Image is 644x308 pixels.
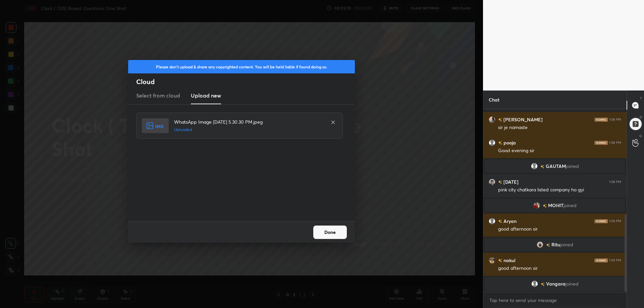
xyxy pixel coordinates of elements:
div: 1:09 PM [609,219,621,223]
div: grid [483,109,627,292]
img: e6997514e6884776b43abdea56306731.jpg [489,179,495,185]
button: Done [313,226,347,239]
span: GAUTAM [546,164,566,169]
img: no-rating-badge.077c3623.svg [498,180,502,184]
img: no-rating-badge.077c3623.svg [541,283,545,286]
span: Ritu [551,242,560,247]
p: D [640,115,642,120]
img: no-rating-badge.077c3623.svg [498,118,502,122]
div: Good evening sir [498,147,621,154]
img: no-rating-badge.077c3623.svg [540,165,544,169]
img: no-rating-badge.077c3623.svg [546,243,550,247]
span: joined [566,281,579,287]
img: no-rating-badge.077c3623.svg [543,204,547,208]
span: joined [560,242,573,247]
img: no-rating-badge.077c3623.svg [498,259,502,262]
div: Please don't upload & share any copyrighted content. You will be held liable if found doing so. [128,60,355,73]
h6: pooja [502,139,516,146]
h6: nakul [502,257,516,264]
div: 1:09 PM [609,258,621,262]
img: default.png [531,163,538,170]
div: good afternoon sir [498,265,621,272]
img: default.png [489,139,495,146]
img: 92c36f80e65e4eefb02d6a071b012a51.jpg [537,241,543,248]
span: MOHIT [548,203,563,208]
div: 1:08 PM [609,180,621,184]
h6: [DATE] [502,178,519,185]
h3: Upload new [191,91,221,100]
div: 1:08 PM [609,118,621,122]
img: no-rating-badge.077c3623.svg [498,141,502,145]
div: pink city chatkara listed company ho gyi [498,187,621,193]
img: iconic-dark.1390631f.png [594,141,608,145]
img: 3de883bf461645bdad8d70d9e6c3a2c3.jpg [489,116,495,123]
div: good afternoon sir [498,226,621,233]
h2: Cloud [136,77,355,86]
img: 2cc9ff24ae434d4faa1a06648c10ca91.jpg [489,257,495,264]
img: default.png [531,281,538,287]
span: joined [566,164,579,169]
h5: Uploaded [174,127,324,133]
p: Chat [483,91,505,109]
div: 1:08 PM [609,141,621,145]
p: G [639,133,642,138]
div: sir je namaste [498,124,621,131]
p: T [640,96,642,101]
img: 5940d142022e4131a4fc4ff597478ee6.jpg [533,202,540,209]
img: iconic-dark.1390631f.png [594,258,608,262]
span: joined [563,203,577,208]
span: Vangara [546,281,566,287]
h6: [PERSON_NAME] [502,116,543,123]
img: no-rating-badge.077c3623.svg [498,220,502,223]
img: default.png [489,218,495,225]
h6: Aryan [502,218,517,225]
img: iconic-dark.1390631f.png [594,118,608,122]
h4: WhatsApp Image [DATE] 5.30.30 PM.jpeg [174,118,324,125]
img: iconic-dark.1390631f.png [594,219,608,223]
